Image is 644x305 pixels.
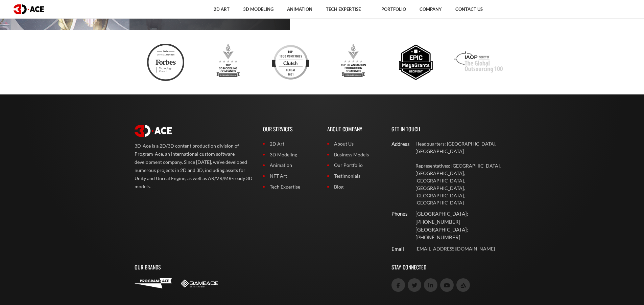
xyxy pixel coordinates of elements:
img: logo dark [14,4,44,14]
p: [GEOGRAPHIC_DATA]: [PHONE_NUMBER] [415,210,510,226]
div: Phones [391,210,403,218]
img: Epic megagrants recipient [397,44,434,81]
img: Clutch top developers [272,44,309,81]
p: Representatives: [GEOGRAPHIC_DATA], [GEOGRAPHIC_DATA], [GEOGRAPHIC_DATA], [GEOGRAPHIC_DATA], [GEO... [415,162,510,206]
a: 3D Modeling [263,151,317,158]
a: Animation [263,161,317,169]
img: Program-Ace [135,278,172,288]
p: Stay Connected [391,256,510,278]
p: Headquarters: [GEOGRAPHIC_DATA], [GEOGRAPHIC_DATA] [415,140,510,155]
img: Ftc badge 3d ace 2024 [147,44,184,81]
p: 3D-Ace is a 2D/3D content production division of Program-Ace, an international custom software de... [135,142,253,191]
p: Get In Touch [391,118,510,140]
div: Address [391,140,403,148]
a: About Us [327,140,381,148]
a: 2D Art [263,140,317,148]
a: Headquarters: [GEOGRAPHIC_DATA], [GEOGRAPHIC_DATA] Representatives: [GEOGRAPHIC_DATA], [GEOGRAPHI... [415,140,510,206]
img: Top 3d modeling companies designrush award 2023 [210,44,247,81]
a: [EMAIL_ADDRESS][DOMAIN_NAME] [415,245,510,253]
p: [GEOGRAPHIC_DATA]: [PHONE_NUMBER] [415,226,510,242]
img: Iaop award [454,44,503,81]
a: Testimonials [327,172,381,180]
img: Top 3d animation production companies designrush 2023 [335,44,372,81]
img: logo white [135,125,172,137]
img: Game-Ace [181,280,218,287]
a: Business Models [327,151,381,158]
div: Email [391,245,403,253]
p: About Company [327,118,381,140]
a: NFT Art [263,172,317,180]
a: Blog [327,183,381,191]
p: Our Brands [135,256,381,278]
a: Our Portfolio [327,161,381,169]
a: Tech Expertise [263,183,317,191]
p: Our Services [263,118,317,140]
